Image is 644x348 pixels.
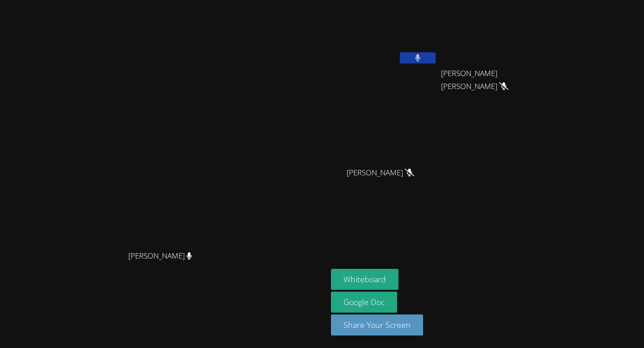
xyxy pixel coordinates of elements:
span: [PERSON_NAME] [347,166,414,179]
button: Share Your Screen [331,314,423,335]
button: Whiteboard [331,269,398,290]
a: Google Doc [331,292,397,313]
span: [PERSON_NAME] [128,250,192,263]
span: [PERSON_NAME] [PERSON_NAME] [441,67,540,93]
